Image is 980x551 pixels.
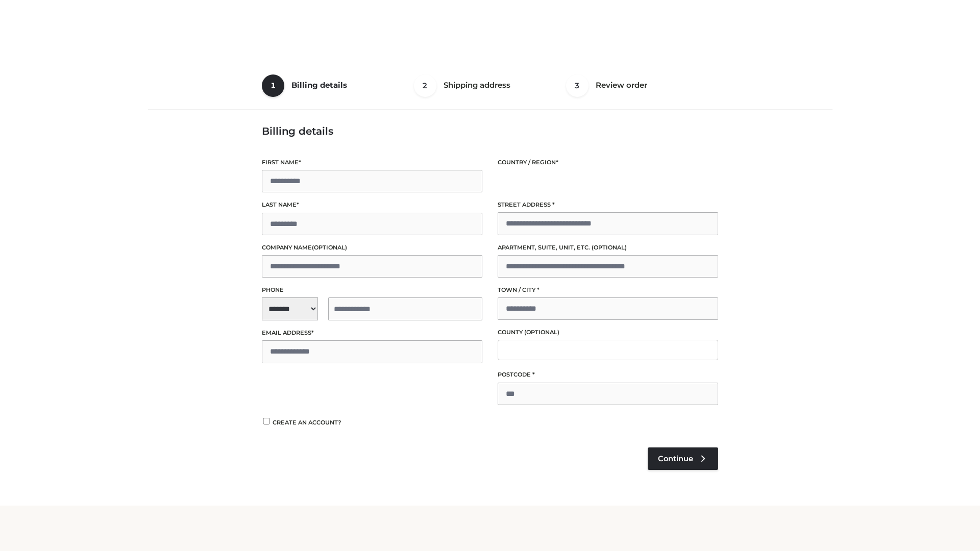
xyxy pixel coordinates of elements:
[262,125,718,137] h3: Billing details
[658,454,693,463] span: Continue
[592,244,627,251] span: (optional)
[262,418,271,424] input: Create an account?
[262,158,482,167] label: First name
[262,285,482,295] label: Phone
[262,200,482,210] label: Last name
[312,244,347,251] span: (optional)
[498,243,718,253] label: Apartment, suite, unit, etc.
[524,329,559,336] span: (optional)
[498,370,718,380] label: Postcode
[262,243,482,253] label: Company name
[648,447,718,470] a: Continue
[262,328,482,338] label: Email address
[498,285,718,295] label: Town / City
[498,328,718,337] label: County
[498,158,718,167] label: Country / Region
[498,200,718,210] label: Street address
[273,419,341,426] span: Create an account?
